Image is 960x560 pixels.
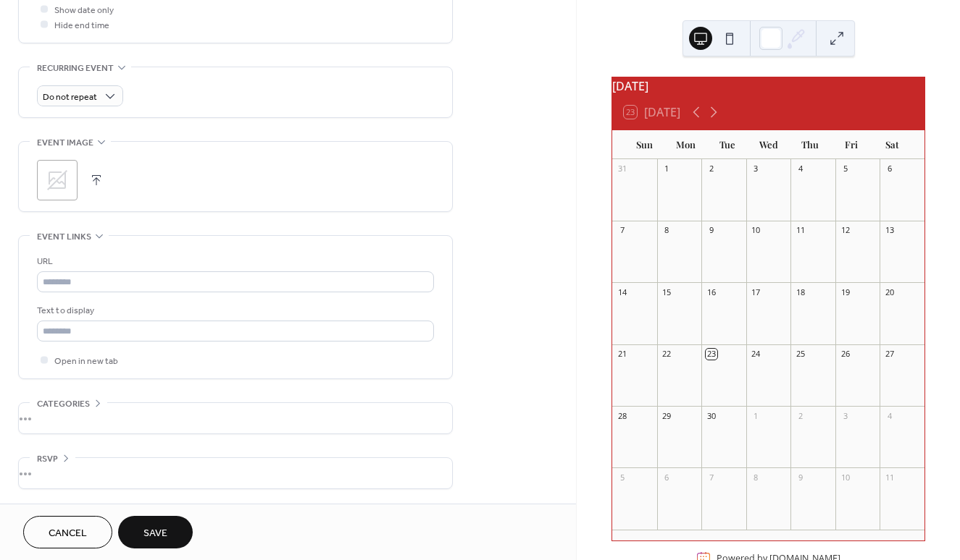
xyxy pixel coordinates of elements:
[884,349,895,360] div: 27
[54,18,109,33] span: Hide end time
[624,130,665,159] div: Sun
[840,410,851,421] div: 3
[665,130,706,159] div: Mon
[37,396,90,412] span: Categories
[884,287,895,297] div: 20
[706,410,717,421] div: 30
[748,130,789,159] div: Wed
[661,164,672,174] div: 1
[612,77,924,95] div: [DATE]
[54,354,118,369] span: Open in new tab
[751,225,761,236] div: 10
[37,160,78,200] div: ;
[617,410,627,421] div: 28
[54,3,114,18] span: Show date only
[37,451,58,467] span: RSVP
[840,164,851,174] div: 5
[706,225,717,236] div: 9
[840,349,851,360] div: 26
[840,287,851,297] div: 19
[617,349,627,360] div: 21
[661,349,672,360] div: 22
[789,130,830,159] div: Thu
[830,130,872,159] div: Fri
[751,287,761,297] div: 17
[37,61,114,76] span: Recurring event
[37,254,431,269] div: URL
[751,164,761,174] div: 3
[795,287,806,297] div: 18
[706,164,717,174] div: 2
[840,225,851,236] div: 12
[872,130,913,159] div: Sat
[37,229,91,245] span: Event links
[661,410,672,421] div: 29
[706,130,748,159] div: Tue
[795,349,806,360] div: 25
[884,225,895,236] div: 13
[884,164,895,174] div: 6
[49,526,87,541] span: Cancel
[617,287,627,297] div: 14
[617,164,627,174] div: 31
[617,225,627,236] div: 7
[795,225,806,236] div: 11
[661,287,672,297] div: 15
[706,349,717,360] div: 23
[795,410,806,421] div: 2
[19,458,452,488] div: •••
[751,472,761,483] div: 8
[751,410,761,421] div: 1
[19,403,452,433] div: •••
[884,472,895,483] div: 11
[43,89,97,106] span: Do not repeat
[795,164,806,174] div: 4
[661,472,672,483] div: 6
[37,303,431,318] div: Text to display
[884,410,895,421] div: 4
[795,472,806,483] div: 9
[37,135,93,150] span: Event image
[840,472,851,483] div: 10
[143,526,167,541] span: Save
[706,472,717,483] div: 7
[706,287,717,297] div: 16
[23,516,112,548] button: Cancel
[661,225,672,236] div: 8
[617,472,627,483] div: 5
[751,349,761,360] div: 24
[118,516,193,548] button: Save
